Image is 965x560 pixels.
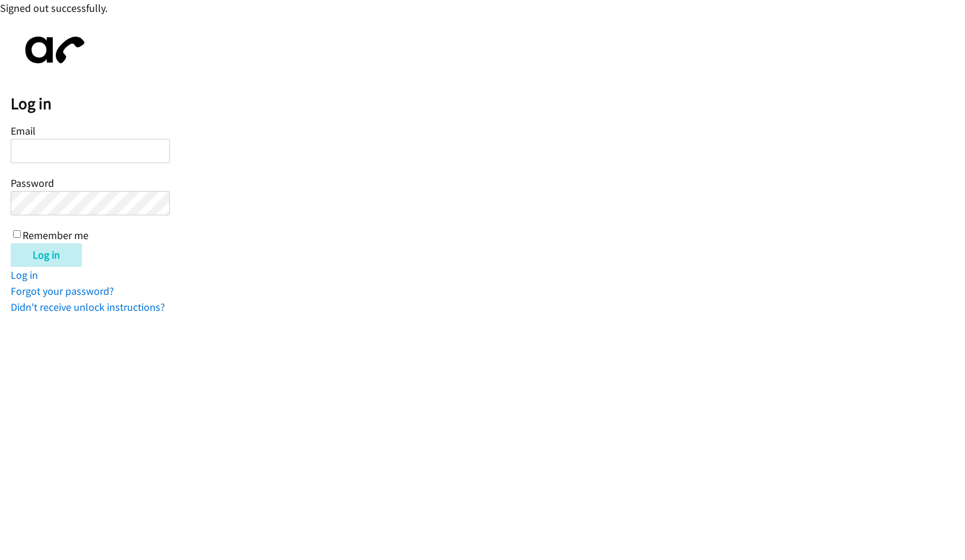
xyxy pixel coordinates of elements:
label: Email [11,124,36,138]
a: Didn't receive unlock instructions? [11,300,165,314]
label: Password [11,176,54,190]
input: Log in [11,243,82,267]
a: Log in [11,268,38,282]
img: aphone-8a226864a2ddd6a5e75d1ebefc011f4aa8f32683c2d82f3fb0802fe031f96514.svg [11,27,94,74]
label: Remember me [23,228,88,242]
h2: Log in [11,94,965,114]
a: Forgot your password? [11,284,114,298]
